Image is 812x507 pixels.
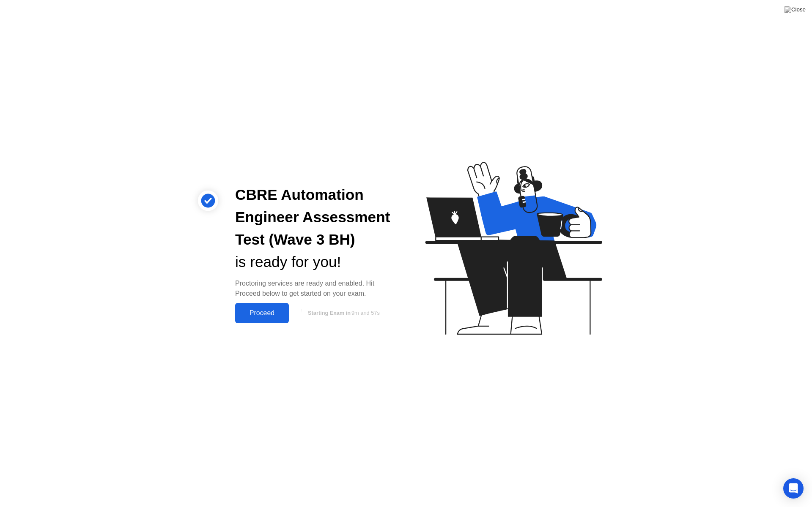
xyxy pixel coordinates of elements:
button: Proceed [235,303,289,323]
div: Proctoring services are ready and enabled. Hit Proceed below to get started on your exam. [235,278,392,299]
div: Proceed [238,309,286,317]
span: 9m and 57s [351,310,380,316]
button: Starting Exam in9m and 57s [293,305,392,321]
div: is ready for you! [235,251,392,273]
div: CBRE Automation Engineer Assessment Test (Wave 3 BH) [235,184,392,251]
img: Close [785,6,806,13]
div: Open Intercom Messenger [783,478,804,499]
